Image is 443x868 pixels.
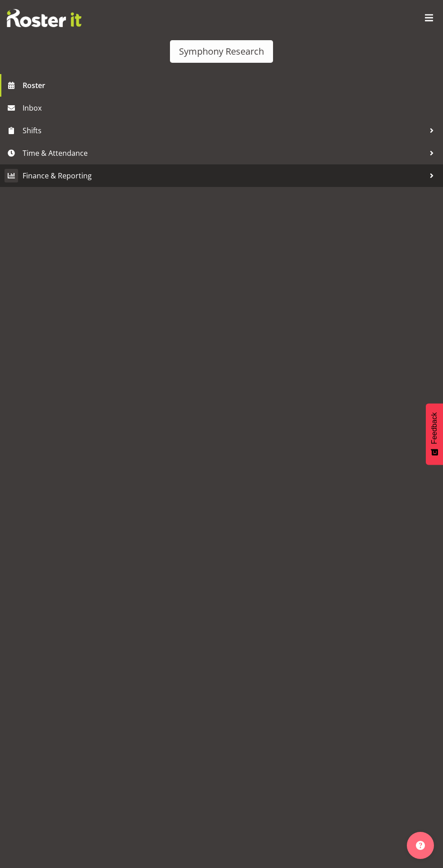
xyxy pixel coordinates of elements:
[23,79,438,92] span: Roster
[23,169,425,182] span: Finance & Reporting
[426,403,443,465] button: Feedback - Show survey
[430,412,438,444] span: Feedback
[7,9,81,27] img: Rosterit website logo
[23,146,425,160] span: Time & Attendance
[416,841,425,850] img: help-xxl-2.png
[179,45,264,58] div: Symphony Research
[23,101,438,115] span: Inbox
[23,124,425,137] span: Shifts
